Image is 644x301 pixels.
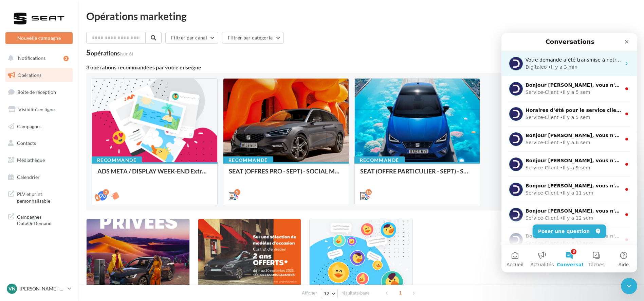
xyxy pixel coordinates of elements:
[58,207,92,214] div: • Il y a 13 sem
[92,156,142,164] div: Recommandé
[18,106,55,112] span: Visibilité en ligne
[91,50,133,56] div: opérations
[120,51,133,56] span: (sur 6)
[17,189,70,204] span: PLV et print personnalisable
[8,150,21,163] img: Profile image for Service-Client
[24,56,57,63] div: Service-Client
[24,156,57,164] div: Service-Client
[302,290,317,296] span: Afficher
[86,11,636,21] div: Opérations marketing
[342,290,370,296] span: résultats/page
[354,156,405,164] div: Recommandé
[31,191,105,205] button: Poser une question
[4,153,74,167] a: Médiathèque
[4,102,74,117] a: Visibilité en ligne
[4,170,74,184] a: Calendrier
[58,56,89,63] div: • Il y a 5 sem
[55,229,94,234] span: Conversations
[222,32,284,44] button: Filtrer par catégorie
[58,156,92,164] div: • Il y a 11 sem
[47,31,76,38] div: • Il y a 3 min
[223,156,273,164] div: Recommandé
[8,285,16,292] span: VN
[321,289,338,298] button: 12
[103,189,109,195] div: 2
[17,89,56,95] span: Boîte de réception
[5,282,73,295] a: VN [PERSON_NAME] [PERSON_NAME]
[58,131,89,138] div: • Il y a 9 sem
[18,55,45,61] span: Notifications
[17,123,41,129] span: Campagnes
[4,68,74,82] a: Opérations
[87,229,103,234] span: Tâches
[366,189,372,195] div: 16
[20,285,65,292] p: [PERSON_NAME] [PERSON_NAME]
[4,136,74,150] a: Contacts
[18,72,41,78] span: Opérations
[4,51,71,65] button: Notifications 3
[24,131,57,138] div: Service-Client
[165,32,218,44] button: Filtrer par canal
[86,49,133,56] div: 5
[81,212,109,239] button: Tâches
[324,291,330,296] span: 12
[58,81,89,88] div: • Il y a 5 sem
[4,210,74,230] a: Campagnes DataOnDemand
[109,212,136,239] button: Aide
[621,278,637,294] iframe: Intercom live chat
[229,168,343,181] div: SEAT (OFFRES PRO - SEPT) - SOCIAL MEDIA
[8,200,21,214] img: Profile image for Service-Client
[501,33,637,272] iframe: Intercom live chat
[58,182,92,189] div: • Il y a 12 sem
[4,187,74,207] a: PLV et print personnalisable
[29,229,52,234] span: Actualités
[8,74,21,88] img: Profile image for Service-Client
[5,32,73,44] button: Nouvelle campagne
[117,229,128,234] span: Aide
[17,212,70,227] span: Campagnes DataOnDemand
[54,212,81,239] button: Conversations
[17,174,40,180] span: Calendrier
[63,56,69,61] div: 3
[4,119,74,134] a: Campagnes
[17,140,36,146] span: Contacts
[8,99,21,113] img: Profile image for Service-Client
[24,207,57,214] div: Service-Client
[5,229,22,234] span: Accueil
[234,189,240,195] div: 5
[24,182,57,189] div: Service-Client
[8,49,21,63] img: Profile image for Service-Client
[27,212,54,239] button: Actualités
[24,31,45,38] div: Digitaleo
[24,81,57,88] div: Service-Client
[24,106,57,113] div: Service-Client
[8,175,21,188] img: Profile image for Service-Client
[17,157,45,163] span: Médiathèque
[97,168,212,181] div: ADS META / DISPLAY WEEK-END Extraordinaire (JPO) Septembre 2025
[395,287,406,298] span: 1
[4,85,74,99] a: Boîte de réception
[58,106,89,113] div: • Il y a 6 sem
[360,168,475,181] div: SEAT (OFFRE PARTICULIER - SEPT) - SOCIAL MEDIA
[86,65,636,70] div: 3 opérations recommandées par votre enseigne
[8,124,21,138] img: Profile image for Service-Client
